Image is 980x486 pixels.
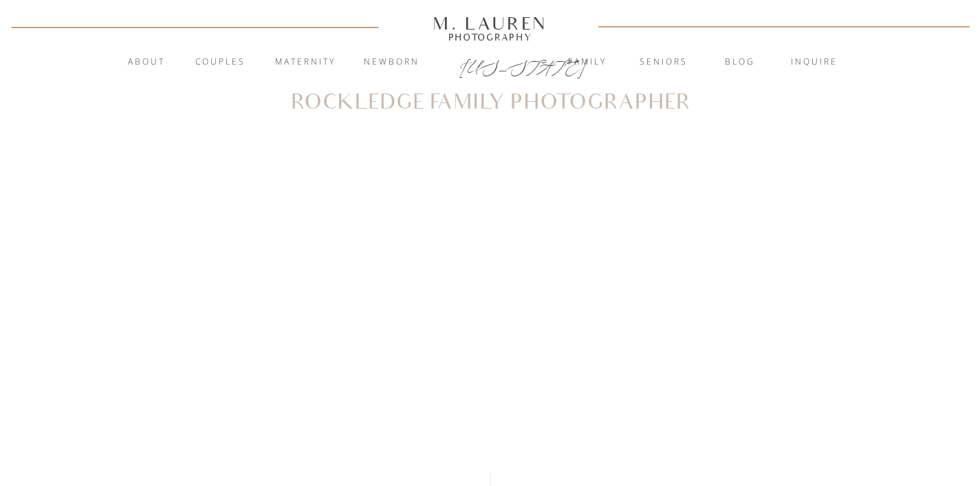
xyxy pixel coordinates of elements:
h1: Rockledge Family Photographer [290,93,691,113]
a: Newborn [355,56,429,69]
a: blog [703,56,777,69]
a: Photography [427,34,554,41]
a: Family [550,56,624,69]
a: Couples [184,56,258,69]
a: M. Lauren [392,16,589,31]
a: inquire [777,56,851,69]
a: Maternity [268,56,342,69]
a: About [120,56,173,69]
a: View Gallery [444,456,538,468]
a: [US_STATE] [459,56,522,73]
a: Seniors [627,56,701,69]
